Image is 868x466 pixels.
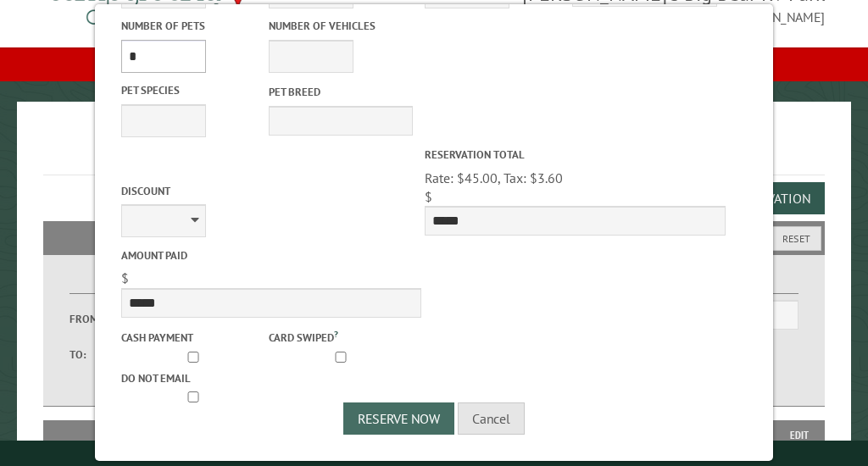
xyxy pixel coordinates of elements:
label: Discount [121,183,422,199]
label: Pet breed [269,84,413,100]
label: Number of Vehicles [269,18,413,34]
h1: Reservations [43,129,825,175]
label: Dates [70,275,248,294]
label: Reservation Total [425,147,726,163]
th: Site [52,420,188,450]
h2: Filters [43,221,825,253]
label: Amount paid [121,247,422,264]
button: Reserve Now [343,402,454,435]
label: Number of Pets [121,18,265,34]
label: Pet species [121,82,265,98]
label: To: [70,347,114,363]
th: Edit [775,420,825,450]
span: $ [121,269,129,286]
span: $ [425,188,432,205]
button: Cancel [458,402,525,435]
span: Rate: $45.00, Tax: $3.60 [425,169,563,186]
label: Cash payment [121,330,265,346]
button: Reset [771,226,821,251]
a: ? [334,328,338,340]
label: From: [70,311,114,327]
label: Do not email [121,370,265,386]
label: Card swiped [269,327,413,346]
